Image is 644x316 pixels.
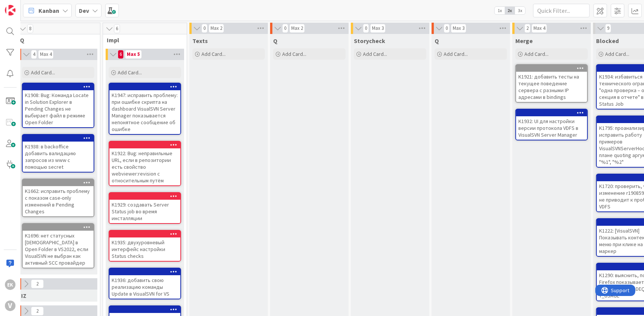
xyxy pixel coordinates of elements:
[495,7,505,14] span: 1x
[107,36,177,44] span: Impl
[31,279,44,288] span: 2
[23,186,94,216] div: K1662: исправить проблему с показом case-only изменений в Pending Changes
[109,148,180,185] div: K1922: Bug: неправильные URL, если в репозитории есть свойство webviewer:revision с относительным...
[118,69,142,76] span: Add Card...
[31,69,55,76] span: Add Card...
[291,26,303,30] div: Max 2
[22,83,94,128] a: K1908: Bug: Команда Locate in Solution Explorer в Pending Changes не выбирает файл в режиме Open ...
[109,141,181,186] a: K1922: Bug: неправильные URL, если в репозитории есть свойство webviewer:revision с относительным...
[211,26,222,30] div: Max 2
[533,4,590,17] input: Quick Filter...
[605,24,611,33] span: 9
[27,24,33,33] span: 8
[5,279,15,290] div: EK
[127,52,140,56] div: Max 5
[109,237,180,261] div: K1935: двухуровневый интерфейс настройки Status checks
[533,26,545,30] div: Max 4
[23,135,94,172] div: K1938: в backoffice добавить валидацию запросов из www с помощью secret
[516,65,587,102] div: K1921: добавить тесты на текущее поведение сервера с разными IP адресами в bindings
[192,37,208,45] span: Texts
[109,275,180,299] div: K1936: добавить свою реализацию команды Update в VisualSVN for VS
[201,24,207,33] span: 0
[372,26,384,30] div: Max 3
[605,51,629,57] span: Add Card...
[23,142,94,172] div: K1938: в backoffice добавить валидацию запросов из www с помощью secret
[515,109,588,140] a: K1932: UI для настройки версии протокола VDFS в VisualSVN Server Manager
[201,51,226,57] span: Add Card...
[31,50,37,59] span: 4
[16,1,34,10] span: Support
[505,7,515,14] span: 2x
[109,83,180,134] div: K1947: исправить проблему: при ошибке скрипта на dashboard VisualSVN Server Manager показывается ...
[524,51,549,57] span: Add Card...
[40,52,52,56] div: Max 4
[282,51,306,57] span: Add Card...
[273,37,277,45] span: Q
[515,7,525,14] span: 3x
[23,83,94,127] div: K1908: Bug: Команда Locate in Solution Explorer в Pending Changes не выбирает файл в режиме Open ...
[109,231,180,261] div: K1935: двухуровневый интерфейс настройки Status checks
[109,268,181,299] a: K1936: добавить свою реализацию команды Update в VisualSVN for VS
[515,64,588,103] a: K1921: добавить тесты на текущее поведение сервера с разными IP адресами в bindings
[109,268,180,299] div: K1936: добавить свою реализацию команды Update в VisualSVN for VS
[23,179,94,216] div: K1662: исправить проблему с показом case-only изменений в Pending Changes
[516,116,587,140] div: K1932: UI для настройки версии протокола VDFS в VisualSVN Server Manager
[118,50,124,59] span: 6
[435,37,439,45] span: Q
[516,72,587,102] div: K1921: добавить тесты на текущее поведение сервера с разными IP адресами в bindings
[363,24,369,33] span: 0
[22,223,94,268] a: K1696: нет статусных [DEMOGRAPHIC_DATA] в Open Folder в VS2022, если VisualSVN не выбран как акти...
[114,24,120,33] span: 6
[596,37,619,45] span: Blocked
[23,231,94,268] div: K1696: нет статусных [DEMOGRAPHIC_DATA] в Open Folder в VS2022, если VisualSVN не выбран как акти...
[5,5,15,15] img: Visit kanbanzone.com
[23,90,94,127] div: K1908: Bug: Команда Locate in Solution Explorer в Pending Changes не выбирает файл в режиме Open ...
[22,179,94,217] a: K1662: исправить проблему с показом case-only изменений в Pending Changes
[20,36,91,44] span: Q
[109,192,181,224] a: K1929: создавать Server Status job во время инсталляции
[444,24,450,33] span: 0
[109,142,180,185] div: K1922: Bug: неправильные URL, если в репозитории есть свойство webviewer:revision с относительным...
[38,6,59,15] span: Kanban
[516,109,587,140] div: K1932: UI для настройки версии протокола VDFS в VisualSVN Server Manager
[79,7,89,14] b: Dev
[5,301,15,311] div: V
[21,292,26,299] span: IZ
[109,83,181,135] a: K1947: исправить проблему: при ошибке скрипта на dashboard VisualSVN Server Manager показывается ...
[354,37,385,45] span: Storycheck
[363,51,387,57] span: Add Card...
[109,193,180,223] div: K1929: создавать Server Status job во время инсталляции
[282,24,288,33] span: 0
[109,230,181,262] a: K1935: двухуровневый интерфейс настройки Status checks
[109,90,180,134] div: K1947: исправить проблему: при ошибке скрипта на dashboard VisualSVN Server Manager показывается ...
[109,200,180,223] div: K1929: создавать Server Status job во время инсталляции
[515,37,533,45] span: Merge
[22,134,94,173] a: K1938: в backoffice добавить валидацию запросов из www с помощью secret
[444,51,468,57] span: Add Card...
[524,24,530,33] span: 2
[23,224,94,268] div: K1696: нет статусных [DEMOGRAPHIC_DATA] в Open Folder в VS2022, если VisualSVN не выбран как акти...
[453,26,464,30] div: Max 3
[31,307,44,316] span: 2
